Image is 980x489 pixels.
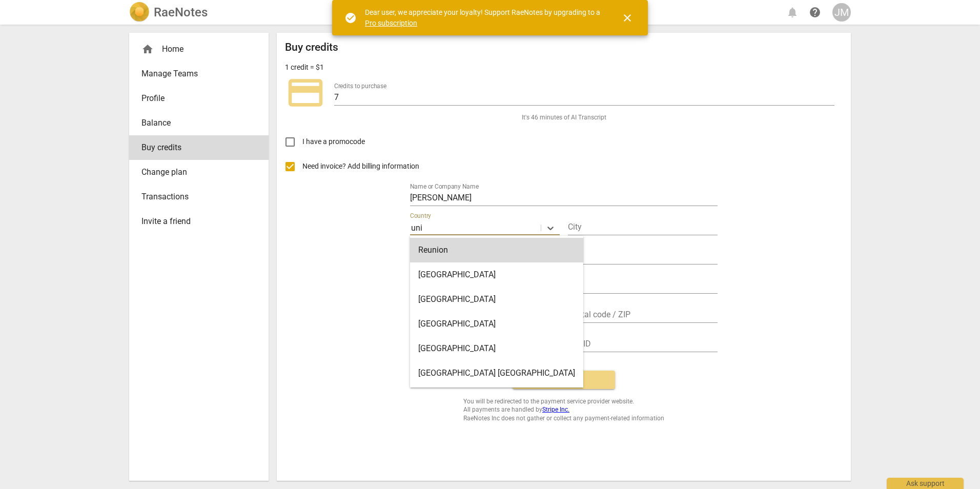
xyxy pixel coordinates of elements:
[410,312,583,336] div: [GEOGRAPHIC_DATA]
[621,12,634,24] span: close
[410,287,583,312] div: [GEOGRAPHIC_DATA]
[410,238,583,262] div: Reunion
[410,184,479,190] label: Name or Company Name
[129,37,269,62] div: Home
[129,62,269,86] a: Manage Teams
[154,5,208,19] h2: RaeNotes
[141,43,154,55] span: home
[285,72,326,113] span: credit_card
[410,262,583,287] div: [GEOGRAPHIC_DATA]
[806,3,824,22] a: Help
[129,160,269,185] a: Change plan
[809,6,821,18] span: help
[129,2,150,23] img: Logo
[141,117,248,129] span: Balance
[365,19,417,27] a: Pro subscription
[302,136,365,147] span: I have a promocode
[129,185,269,209] a: Transactions
[410,361,583,385] div: [GEOGRAPHIC_DATA] [GEOGRAPHIC_DATA]
[141,68,248,80] span: Manage Teams
[615,6,640,30] button: Close
[522,113,606,122] span: It's 46 minutes of AI Transcript
[141,43,248,55] div: Home
[463,397,664,423] span: You will be redirected to the payment service provider website. All payments are handled by RaeNo...
[302,161,421,172] span: Need invoice? Add billing information
[141,215,248,228] span: Invite a friend
[285,41,338,54] h2: Buy credits
[832,3,851,22] button: JM
[410,336,583,361] div: [GEOGRAPHIC_DATA]
[141,191,248,203] span: Transactions
[129,86,269,111] a: Profile
[542,406,569,413] a: Stripe Inc.
[410,213,431,219] label: Country
[141,92,248,105] span: Profile
[129,209,269,234] a: Invite a friend
[285,62,324,73] p: 1 credit = $1
[129,111,269,135] a: Balance
[887,478,964,489] div: Ask support
[129,2,208,23] a: LogoRaeNotes
[141,166,248,178] span: Change plan
[334,83,386,89] label: Credits to purchase
[344,12,357,24] span: check_circle
[129,135,269,160] a: Buy credits
[365,7,603,28] div: Dear user, we appreciate your loyalty! Support RaeNotes by upgrading to a
[141,141,248,154] span: Buy credits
